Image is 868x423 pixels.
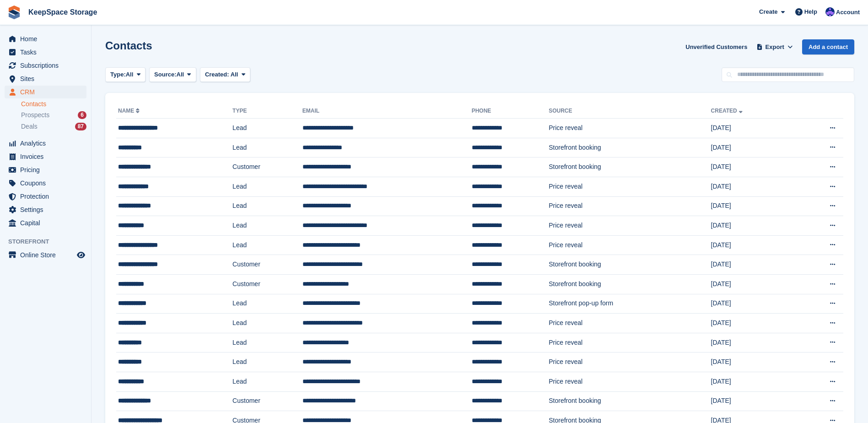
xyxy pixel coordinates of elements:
a: Created [711,108,744,114]
td: [DATE] [711,196,795,216]
h1: Contacts [105,39,152,52]
td: [DATE] [711,314,795,333]
td: Lead [232,333,302,352]
td: Price reveal [549,314,711,333]
td: Price reveal [549,196,711,216]
td: Lead [232,352,302,372]
a: menu [5,86,86,98]
a: Name [118,108,141,114]
td: Storefront booking [549,138,711,157]
td: [DATE] [711,157,795,177]
td: [DATE] [711,216,795,236]
span: Pricing [20,163,75,176]
span: Type: [110,70,126,79]
span: Storefront [8,237,91,246]
span: Account [836,8,860,17]
span: Tasks [20,46,75,59]
td: [DATE] [711,138,795,157]
span: Prospects [21,111,49,119]
a: menu [5,249,86,261]
a: Deals 87 [21,122,86,131]
td: Storefront booking [549,157,711,177]
td: Lead [232,177,302,196]
td: Storefront booking [549,274,711,294]
td: Price reveal [549,216,711,236]
span: Created: [205,71,229,78]
th: Source [549,104,711,119]
span: Help [804,7,817,16]
td: Lead [232,294,302,314]
span: All [126,70,134,79]
td: Price reveal [549,333,711,352]
a: Unverified Customers [682,39,751,54]
td: Customer [232,274,302,294]
td: Storefront booking [549,255,711,275]
td: Price reveal [549,372,711,391]
td: Lead [232,372,302,391]
td: Lead [232,314,302,333]
span: CRM [20,86,75,98]
td: [DATE] [711,294,795,314]
span: Analytics [20,137,75,150]
a: menu [5,137,86,150]
button: Export [755,39,795,54]
td: Lead [232,196,302,216]
img: stora-icon-8386f47178a22dfd0bd8f6a31ec36ba5ce8667c1dd55bd0f319d3a0aa187defe.svg [7,5,21,19]
span: All [177,70,184,79]
td: [DATE] [711,177,795,196]
a: menu [5,59,86,72]
td: [DATE] [711,372,795,391]
a: menu [5,163,86,176]
td: Lead [232,216,302,236]
span: Subscriptions [20,59,75,72]
th: Email [302,104,472,119]
a: menu [5,72,86,85]
span: All [231,71,238,78]
span: Protection [20,190,75,203]
a: Preview store [75,249,86,260]
td: [DATE] [711,235,795,255]
img: Chloe Clark [825,7,835,16]
td: Lead [232,119,302,138]
span: Deals [21,122,38,131]
span: Sites [20,72,75,85]
a: Add a contact [802,39,854,54]
a: menu [5,46,86,59]
button: Created: All [200,67,250,82]
td: Price reveal [549,177,711,196]
button: Type: All [105,67,146,82]
span: Online Store [20,249,75,261]
a: Prospects 6 [21,110,86,120]
div: 87 [75,123,86,130]
td: Lead [232,235,302,255]
td: Customer [232,391,302,411]
a: menu [5,150,86,163]
td: Storefront booking [549,391,711,411]
th: Type [232,104,302,119]
td: Price reveal [549,119,711,138]
a: Contacts [21,100,86,108]
span: Settings [20,203,75,216]
a: KeepSpace Storage [25,5,101,20]
a: menu [5,203,86,216]
td: Customer [232,157,302,177]
div: 6 [78,111,86,119]
span: Invoices [20,150,75,163]
span: Home [20,33,75,45]
th: Phone [472,104,549,119]
a: menu [5,190,86,203]
td: Lead [232,138,302,157]
td: [DATE] [711,352,795,372]
span: Export [766,43,784,52]
td: [DATE] [711,391,795,411]
a: menu [5,177,86,190]
span: Coupons [20,177,75,190]
span: Create [759,7,777,16]
a: menu [5,217,86,229]
span: Capital [20,217,75,229]
td: Customer [232,255,302,275]
a: menu [5,33,86,45]
td: [DATE] [711,274,795,294]
td: Storefront pop-up form [549,294,711,314]
td: [DATE] [711,255,795,275]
